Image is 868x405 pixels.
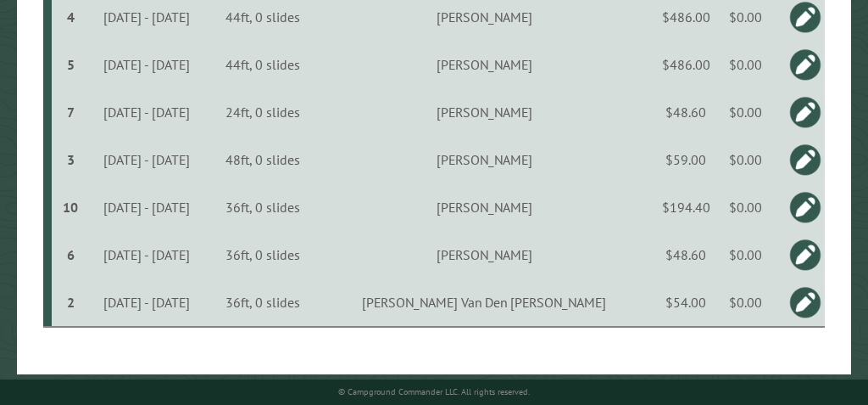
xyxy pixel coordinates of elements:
[316,88,652,136] td: [PERSON_NAME]
[58,104,82,121] div: 7
[720,41,771,88] td: $0.00
[88,151,206,168] div: [DATE] - [DATE]
[88,199,206,216] div: [DATE] - [DATE]
[88,104,206,121] div: [DATE] - [DATE]
[720,136,771,183] td: $0.00
[209,41,316,88] td: 44ft, 0 slides
[88,294,206,311] div: [DATE] - [DATE]
[720,278,771,327] td: $0.00
[316,183,652,231] td: [PERSON_NAME]
[209,136,316,183] td: 48ft, 0 slides
[58,199,82,216] div: 10
[58,246,82,263] div: 6
[720,183,771,231] td: $0.00
[316,136,652,183] td: [PERSON_NAME]
[652,136,720,183] td: $59.00
[652,183,720,231] td: $194.40
[58,151,82,168] div: 3
[720,231,771,278] td: $0.00
[652,88,720,136] td: $48.60
[209,278,316,327] td: 36ft, 0 slides
[652,278,720,327] td: $54.00
[652,231,720,278] td: $48.60
[58,294,82,311] div: 2
[209,88,316,136] td: 24ft, 0 slides
[720,88,771,136] td: $0.00
[209,231,316,278] td: 36ft, 0 slides
[58,8,82,25] div: 4
[652,41,720,88] td: $486.00
[209,183,316,231] td: 36ft, 0 slides
[316,278,652,327] td: [PERSON_NAME] Van Den [PERSON_NAME]
[88,8,206,25] div: [DATE] - [DATE]
[88,246,206,263] div: [DATE] - [DATE]
[316,41,652,88] td: [PERSON_NAME]
[58,56,82,73] div: 5
[88,56,206,73] div: [DATE] - [DATE]
[338,386,530,397] small: © Campground Commander LLC. All rights reserved.
[316,231,652,278] td: [PERSON_NAME]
